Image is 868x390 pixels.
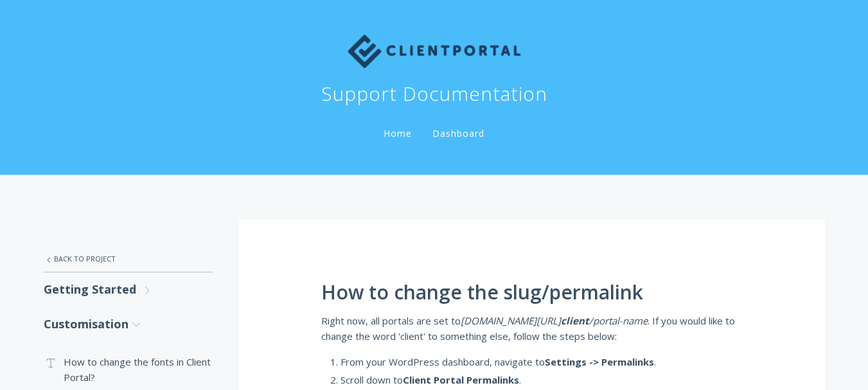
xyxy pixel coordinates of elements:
h1: How to change the slug/permalink [321,281,743,303]
h1: Support Documentation [321,81,547,107]
span: client [561,314,589,327]
a: Getting Started [44,272,213,306]
em: [DOMAIN_NAME][URL] [461,314,561,327]
span: From your WordPress dashboard, navigate to . [341,355,656,368]
span: Right now, all portals are set to [321,314,561,327]
a: Home [381,127,414,139]
a: Customisation [44,307,213,341]
em: /portal-name [589,314,648,327]
a: Back to Project [44,245,213,272]
a: Dashboard [430,127,487,139]
span: Scroll down to . [341,373,521,386]
strong: Client Portal Permalinks [403,373,519,386]
strong: Settings -> Permalinks [545,355,654,368]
